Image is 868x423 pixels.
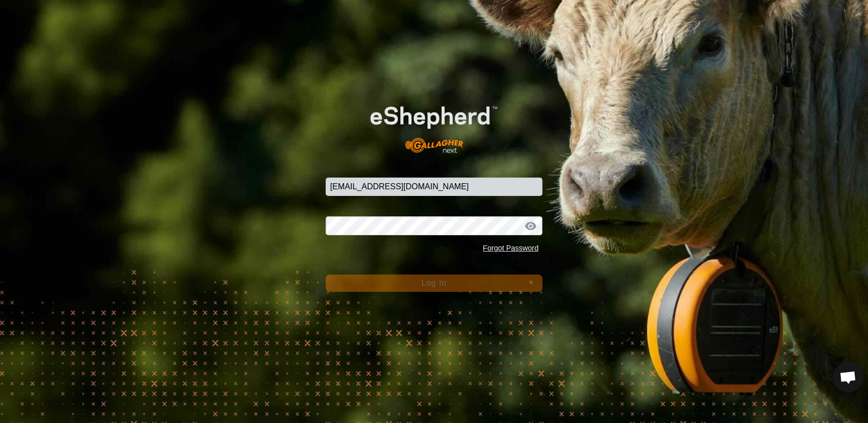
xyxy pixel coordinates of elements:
[347,88,521,162] img: E-shepherd Logo
[833,362,863,392] div: Open chat
[326,178,543,196] input: Email Address
[483,244,538,252] a: Forgot Password
[421,279,446,287] span: Log In
[326,275,543,292] button: Log In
